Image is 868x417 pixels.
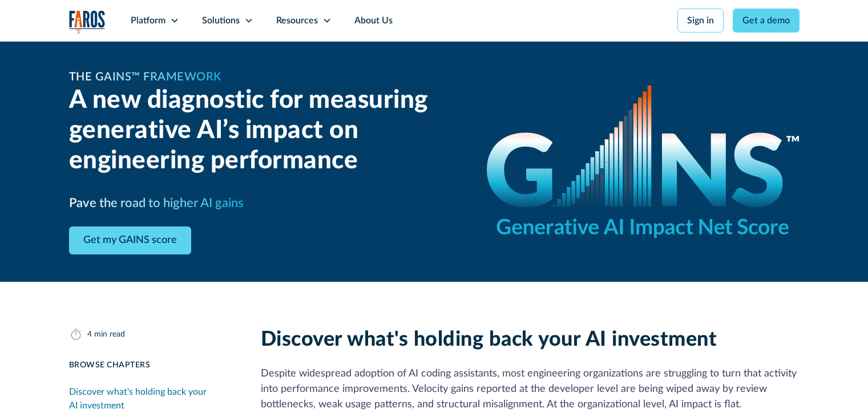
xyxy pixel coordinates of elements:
[69,68,221,86] h1: The GAINS™ Framework
[69,86,459,176] h2: A new diagnostic for measuring generative AI’s impact on engineering performance
[94,329,125,341] div: min read
[69,226,191,254] a: Get my GAINS score
[733,9,800,33] a: Get a demo
[69,10,106,34] a: home
[276,14,318,27] div: Resources
[677,9,724,33] a: Sign in
[69,194,244,213] h3: Pave the road to higher AI gains
[487,86,800,238] img: GAINS - the Generative AI Impact Net Score logo
[261,366,800,412] p: Despite widespread adoption of AI coding assistants, most engineering organizations are strugglin...
[202,14,240,27] div: Solutions
[69,10,106,34] img: Logo of the analytics and reporting company Faros.
[69,359,233,371] div: Browse Chapters
[69,380,233,417] a: Discover what's holding back your AI investment
[87,329,92,341] div: 4
[69,385,233,412] div: Discover what's holding back your AI investment
[261,327,800,352] h2: Discover what's holding back your AI investment
[131,14,165,27] div: Platform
